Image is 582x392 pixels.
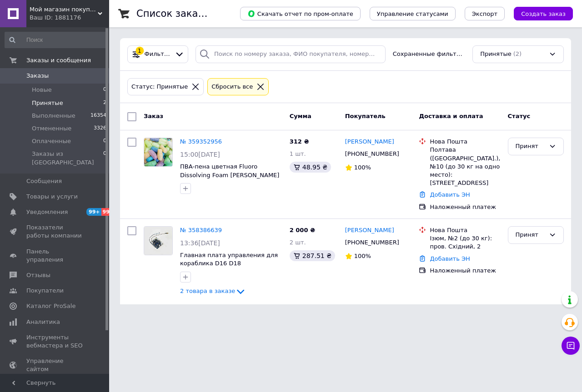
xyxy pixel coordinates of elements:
[430,267,500,275] div: Наложенный платеж
[480,50,512,59] span: Принятые
[180,163,279,187] a: ПВА-пена цветная Fluoro Dissolving Foam [PERSON_NAME] (120шт)
[505,10,573,17] a: Создать заказ
[290,113,311,119] span: Сумма
[290,250,335,261] div: 287.51 ₴
[247,10,353,18] span: Скачать отчет по пром-оплате
[290,138,309,145] span: 312 ₴
[103,150,106,166] span: 0
[290,227,315,233] span: 2 000 ₴
[180,227,222,233] a: № 358386639
[135,47,144,55] div: 1
[30,14,109,22] div: Ваш ID: 1881176
[144,227,172,255] img: Фото товару
[430,191,470,198] a: Добавить ЭН
[354,164,371,171] span: 100%
[354,253,371,259] span: 100%
[26,72,49,80] span: Заказы
[430,226,500,234] div: Нова Пошта
[240,7,361,20] button: Скачать отчет по пром-оплате
[345,113,386,119] span: Покупатель
[130,82,190,92] div: Статус: Принятые
[180,239,220,247] span: 13:36[DATE]
[26,56,91,65] span: Заказы и сообщения
[101,208,116,216] span: 99+
[290,150,306,157] span: 1 шт.
[144,138,173,167] a: Фото товару
[26,193,78,201] span: Товары и услуги
[465,7,505,20] button: Экспорт
[290,162,331,173] div: 48.95 ₴
[26,248,84,264] span: Панель управления
[430,146,500,187] div: Полтава ([GEOGRAPHIC_DATA].), №10 (до 30 кг на одно место): [STREET_ADDRESS]
[196,45,386,63] input: Поиск по номеру заказа, ФИО покупателя, номеру телефона, Email, номеру накладной
[86,208,101,216] span: 99+
[136,8,215,19] h1: Список заказов
[508,113,531,119] span: Статус
[290,239,306,246] span: 2 шт.
[430,234,500,251] div: Ізюм, №2 (до 30 кг): пров. Східний, 2
[144,138,172,166] img: Фото товару
[103,86,106,94] span: 0
[370,7,456,20] button: Управление статусами
[5,32,107,48] input: Поиск
[521,10,566,17] span: Создать заказ
[32,150,103,166] span: Заказы из [GEOGRAPHIC_DATA]
[26,223,84,240] span: Показатели работы компании
[26,333,84,350] span: Инструменты вебмастера и SEO
[26,208,68,216] span: Уведомления
[32,137,71,145] span: Оплаченные
[26,287,64,295] span: Покупатели
[345,226,394,235] a: [PERSON_NAME]
[180,138,222,145] a: № 359352956
[377,10,448,17] span: Управление статусами
[32,99,63,107] span: Принятые
[94,124,106,133] span: 3326
[32,124,71,133] span: Отмененные
[419,113,483,119] span: Доставка и оплата
[90,112,106,120] span: 16354
[210,82,255,92] div: Сбросить все
[430,138,500,146] div: Нова Пошта
[562,337,580,355] button: Чат с покупателем
[345,138,394,146] a: [PERSON_NAME]
[32,86,52,94] span: Новые
[145,50,171,59] span: Фильтры
[393,50,465,59] span: Сохраненные фильтры:
[144,113,163,119] span: Заказ
[26,357,84,373] span: Управление сайтом
[30,5,98,14] span: Мой магазин покупок!
[32,112,75,120] span: Выполненные
[430,203,500,211] div: Наложенный платеж
[343,148,401,160] div: [PHONE_NUMBER]
[26,177,62,185] span: Сообщения
[430,255,470,262] a: Добавить ЭН
[514,7,573,20] button: Создать заказ
[144,226,173,255] a: Фото товару
[180,288,235,295] span: 2 товара в заказе
[103,137,106,145] span: 0
[513,50,522,57] span: (2)
[180,288,246,294] a: 2 товара в заказе
[26,318,60,326] span: Аналитика
[26,271,50,279] span: Отзывы
[26,302,75,310] span: Каталог ProSale
[516,230,545,240] div: Принят
[180,252,278,267] a: Главная плата управления для кораблика D16 D18
[103,99,106,107] span: 2
[516,142,545,151] div: Принят
[180,151,220,158] span: 15:00[DATE]
[343,237,401,248] div: [PHONE_NUMBER]
[472,10,497,17] span: Экспорт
